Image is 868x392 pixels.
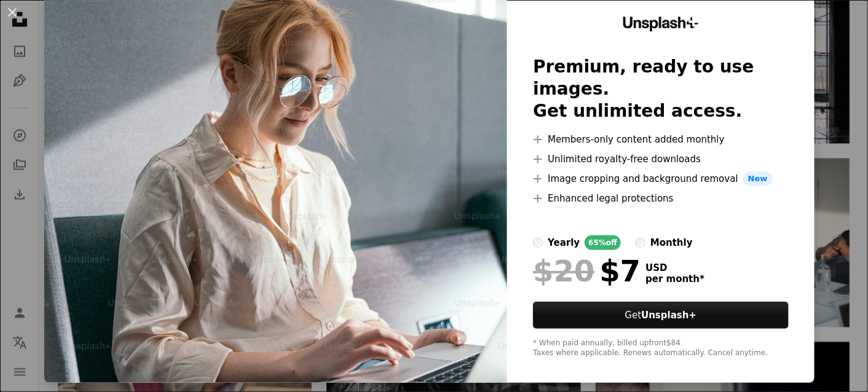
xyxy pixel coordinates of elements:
li: Unlimited royalty-free downloads [533,152,788,167]
li: Enhanced legal protections [533,191,788,206]
h2: Premium, ready to use images. Get unlimited access. [533,56,788,122]
span: per month * [645,273,704,284]
li: Members-only content added monthly [533,132,788,147]
div: monthly [650,235,693,250]
button: GetUnsplash+ [533,302,788,329]
input: monthly [636,238,645,248]
input: yearly65%off [533,238,543,248]
span: $20 [533,255,594,287]
strong: Unsplash+ [641,310,696,321]
div: * When paid annually, billed upfront $84 Taxes where applicable. Renews automatically. Cancel any... [533,339,788,358]
li: Image cropping and background removal [533,171,788,186]
div: 65% off [585,235,621,250]
div: $7 [533,255,641,287]
span: New [743,171,773,186]
div: yearly [548,235,580,250]
span: USD [645,262,704,273]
